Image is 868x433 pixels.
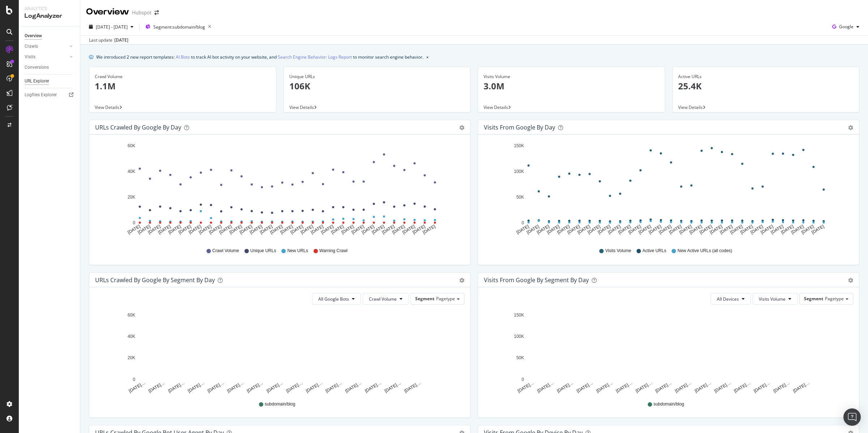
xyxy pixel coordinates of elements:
text: [DATE] [566,224,581,235]
span: View Details [484,104,508,110]
span: Visits Volume [759,296,786,302]
text: [DATE] [576,224,591,235]
div: Open Intercom Messenger [843,408,861,426]
a: Conversions [25,64,75,71]
text: [DATE] [218,224,233,235]
text: [DATE] [648,224,662,235]
text: [DATE] [526,224,540,235]
span: View Details [95,104,119,110]
div: Crawl Volume [95,73,271,80]
text: 0 [133,220,135,225]
text: 50K [516,356,524,361]
div: Visits from Google by day [484,124,555,131]
div: Analytics [25,6,74,12]
text: [DATE] [249,224,263,235]
text: [DATE] [147,224,162,235]
div: Conversions [25,64,49,71]
span: All Devices [717,296,739,302]
div: gear [848,278,853,283]
div: [DATE] [114,37,128,43]
text: [DATE] [157,224,172,235]
text: [DATE] [290,224,304,235]
div: Last update [89,37,128,43]
text: 40K [128,169,135,174]
svg: A chart. [484,310,853,394]
button: Segment:subdomain/blog [142,21,214,33]
text: [DATE] [239,224,253,235]
span: View Details [678,104,703,110]
button: All Devices [711,293,751,305]
text: 100K [514,334,524,339]
text: 0 [133,377,135,382]
text: [DATE] [371,224,386,235]
text: [DATE] [668,224,682,235]
text: [DATE] [330,224,345,235]
p: 106K [289,80,465,92]
text: [DATE] [381,224,396,235]
span: Google [839,24,854,30]
text: [DATE] [259,224,273,235]
text: 60K [128,143,135,148]
text: 0 [522,377,524,382]
text: [DATE] [607,224,622,235]
button: Crawl Volume [363,293,409,305]
span: View Details [289,104,314,110]
div: info banner [89,53,859,61]
text: [DATE] [760,224,774,235]
text: [DATE] [391,224,406,235]
div: arrow-right-arrow-left [154,10,159,15]
text: [DATE] [401,224,416,235]
text: 0 [522,220,524,225]
div: Crawls [25,43,38,50]
div: gear [459,125,464,130]
text: [DATE] [350,224,365,235]
div: Visits [25,53,35,61]
button: Visits Volume [753,293,797,305]
a: Overview [25,32,75,40]
span: subdomain/blog [265,401,295,407]
text: [DATE] [515,224,530,235]
text: [DATE] [800,224,815,235]
text: [DATE] [546,224,561,235]
div: We introduced 2 new report templates: to track AI bot activity on your website, and to monitor se... [96,53,424,61]
span: Pagetype [436,296,455,302]
div: URL Explorer [25,77,49,85]
text: 150K [514,313,524,318]
text: [DATE] [597,224,611,235]
div: Unique URLs [289,73,465,80]
text: [DATE] [587,224,601,235]
text: [DATE] [300,224,314,235]
text: [DATE] [699,224,713,235]
span: New URLs [287,248,308,254]
a: AI Bots [176,53,190,61]
text: [DATE] [361,224,375,235]
svg: A chart. [95,310,464,394]
span: Segment: subdomain/blog [153,24,205,30]
p: 1.1M [95,80,271,92]
div: gear [848,125,853,130]
text: [DATE] [810,224,825,235]
text: [DATE] [638,224,652,235]
text: [DATE] [780,224,795,235]
span: All Google Bots [318,296,349,302]
text: [DATE] [127,224,141,235]
span: Pagetype [825,296,844,302]
a: Visits [25,53,68,61]
text: 60K [128,313,135,318]
text: [DATE] [556,224,571,235]
text: [DATE] [310,224,324,235]
text: 50K [516,195,524,200]
div: URLs Crawled by Google by day [95,124,181,131]
text: [DATE] [729,224,744,235]
div: Visits Volume [484,73,659,80]
svg: A chart. [95,140,464,241]
a: Search Engine Behavior: Logs Report [278,53,352,61]
div: Visits from Google By Segment By Day [484,276,589,284]
div: LogAnalyzer [25,12,74,20]
text: 100K [514,169,524,174]
text: [DATE] [719,224,733,235]
text: [DATE] [627,224,642,235]
text: [DATE] [229,224,243,235]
